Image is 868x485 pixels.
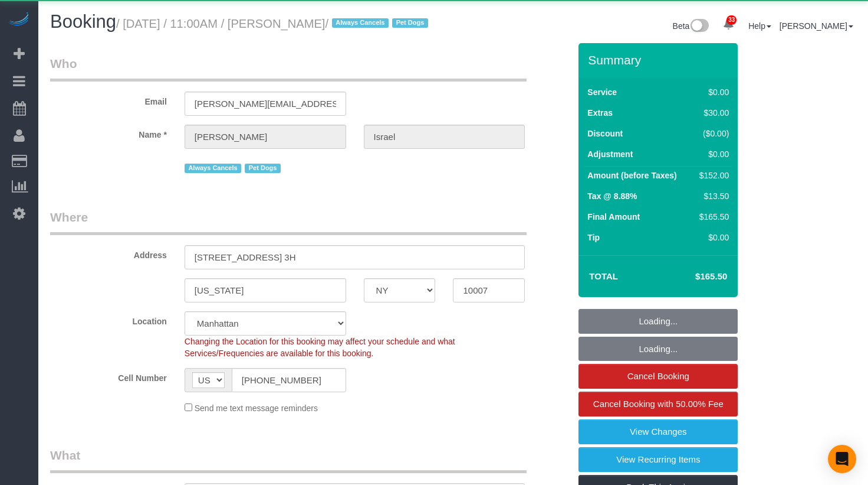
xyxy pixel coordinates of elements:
[392,18,428,28] span: Pet Dogs
[195,403,318,413] span: Send me text message reminders
[41,125,176,141] label: Name *
[587,128,623,139] label: Discount
[593,399,724,409] span: Cancel Booking with 50.00% Fee
[245,164,281,173] span: Pet Dogs
[364,125,525,149] input: Last Name
[41,368,176,384] label: Cell Number
[587,190,637,202] label: Tax @ 8.88%
[780,21,853,31] a: [PERSON_NAME]
[116,17,432,30] small: / [DATE] / 11:00AM / [PERSON_NAME]
[695,128,729,139] div: ($0.00)
[41,92,176,108] label: Email
[673,21,709,31] a: Beta
[185,337,455,358] span: Changing the Location for this booking may affect your schedule and what Services/Frequencies are...
[695,211,729,223] div: $165.50
[695,107,729,119] div: $30.00
[578,392,738,416] a: Cancel Booking with 50.00% Fee
[587,232,600,243] label: Tip
[41,245,176,261] label: Address
[578,419,738,444] a: View Changes
[587,86,617,98] label: Service
[185,278,346,302] input: City
[232,368,346,392] input: Cell Number
[578,364,738,389] a: Cancel Booking
[588,53,732,67] h3: Summary
[578,447,738,472] a: View Recurring Items
[185,164,241,173] span: Always Cancels
[7,12,31,28] img: Automaid Logo
[453,278,525,302] input: Zip Code
[695,86,729,98] div: $0.00
[689,19,709,34] img: New interface
[50,209,527,235] legend: Where
[325,17,431,30] span: /
[695,170,729,181] div: $152.00
[726,15,737,25] span: 33
[332,18,389,28] span: Always Cancels
[587,211,640,223] label: Final Amount
[587,148,633,160] label: Adjustment
[695,232,729,243] div: $0.00
[50,11,116,32] span: Booking
[695,190,729,202] div: $13.50
[41,311,176,327] label: Location
[587,107,613,119] label: Extras
[660,272,727,282] h4: $165.50
[50,55,527,82] legend: Who
[828,445,856,473] div: Open Intercom Messenger
[748,21,771,31] a: Help
[589,271,618,281] strong: Total
[185,125,346,149] input: First Name
[50,447,527,473] legend: What
[587,170,676,181] label: Amount (before Taxes)
[717,12,740,38] a: 33
[185,92,346,116] input: Email
[695,148,729,160] div: $0.00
